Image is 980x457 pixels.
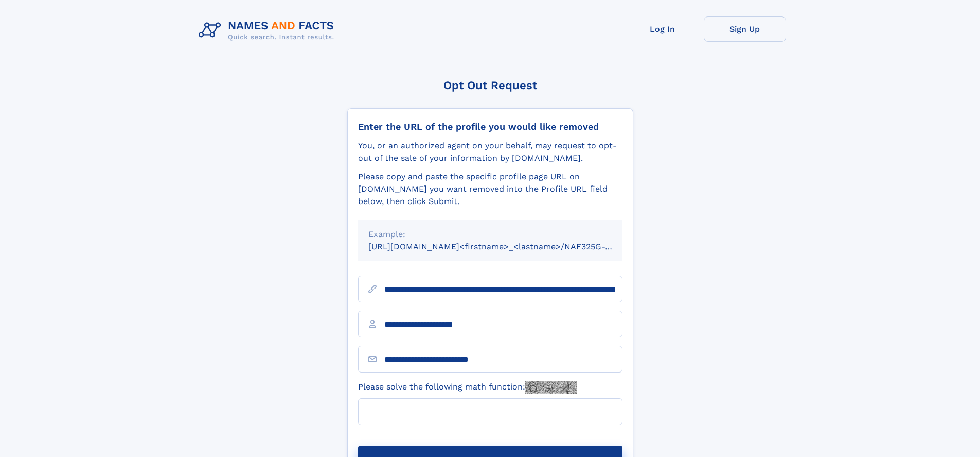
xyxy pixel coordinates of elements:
div: You, or an authorized agent on your behalf, may request to opt-out of the sale of your informatio... [358,140,622,164]
div: Example: [368,228,612,241]
div: Opt Out Request [347,79,633,92]
img: Logo Names and Facts [194,16,343,44]
div: Enter the URL of the profile you would like removed [358,121,622,132]
a: Log In [621,16,704,42]
label: Please solve the following math function: [358,381,577,394]
div: Please copy and paste the specific profile page URL on [DOMAIN_NAME] you want removed into the Pr... [358,171,622,208]
small: [URL][DOMAIN_NAME]<firstname>_<lastname>/NAF325G-xxxxxxxx [368,242,642,251]
a: Sign Up [704,16,786,42]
